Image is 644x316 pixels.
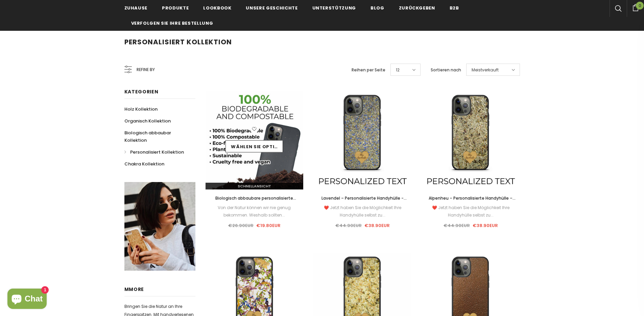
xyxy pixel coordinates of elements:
span: Schnellansicht [238,183,271,189]
span: Organisch Kollektion [124,118,171,124]
inbox-online-store-chat: Onlineshop-Chat von Shopify [5,289,49,311]
span: Zuhause [124,5,148,11]
span: Meistverkauft [472,67,499,73]
div: ❤️ Jetzt haben Sie die Möglichkeit Ihre Handyhülle selbst zu... [422,204,520,219]
span: Personalisiert Kollektion [124,37,232,47]
a: Biologisch abbaubare personalisierte Handyhülle - Schwarz [206,195,304,202]
span: Lavendel – Personalisierte Handyhülle - Personalisiertes Geschenk [321,195,407,208]
span: €44.90EUR [444,222,470,229]
span: Biologisch abbaubare personalisierte Handyhülle - Schwarz [215,195,296,208]
a: 0 [627,3,644,11]
div: Von der Natur können wir nie genug bekommen. Weshalb sollten... [206,204,304,219]
a: Personalisiert Kollektion [150,26,197,31]
a: Wählen Sie Optionen [225,140,283,152]
span: B2B [450,5,459,11]
div: ❤️ Jetzt haben Sie die Möglichkeit Ihre Handyhülle selbst zu... [313,204,411,219]
span: Personalisiert Kollektion [130,149,184,155]
span: Chakra Kollektion [124,161,164,167]
span: Holz Kollektion [124,106,158,112]
span: Kategorien [124,88,159,95]
a: Personalisiert Kollektion [124,146,184,158]
span: 12 [396,67,400,73]
span: Lookbook [203,5,231,11]
span: Refine by [137,66,155,73]
span: Unsere Geschichte [246,5,297,11]
a: Lavendel – Personalisierte Handyhülle - Personalisiertes Geschenk [313,195,411,202]
span: €26.90EUR [228,222,254,229]
span: €38.90EUR [473,222,498,229]
span: Verfolgen Sie Ihre Bestellung [131,20,213,26]
a: Biologisch abbaubar Kollektion [124,127,188,146]
img: Fully biodegradable Phone Case Material [206,91,304,189]
span: 0 [636,2,644,9]
span: Zurückgeben [399,5,435,11]
span: Alpenheu – Personalisierte Handyhülle – Personalisiertes Geschenk [429,195,516,208]
span: MMORE [124,286,144,293]
a: Holz Kollektion [124,103,158,115]
a: Alpenheu – Personalisierte Handyhülle – Personalisiertes Geschenk [422,195,520,202]
span: Unterstützung [312,5,356,11]
a: Organisch Kollektion [124,115,171,127]
span: Biologisch abbaubar Kollektion [124,130,171,143]
label: Sortieren nach [431,67,461,73]
a: Verfolgen Sie Ihre Bestellung [131,15,213,30]
span: Produkte [162,5,189,11]
label: Reihen per Seite [352,67,385,73]
span: €19.80EUR [256,222,281,229]
a: Schnellansicht [206,183,304,189]
span: €38.90EUR [364,222,390,229]
a: Chakra Kollektion [124,158,164,170]
span: Blog [371,5,384,11]
span: €44.90EUR [335,222,362,229]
